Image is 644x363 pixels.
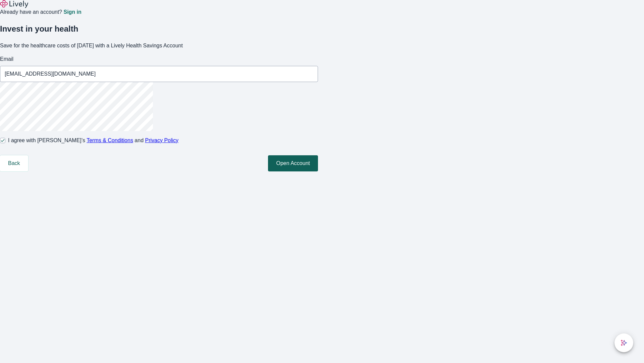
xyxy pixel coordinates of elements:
svg: Lively AI Assistant [621,339,627,346]
span: I agree with [PERSON_NAME]’s and [8,136,178,145]
a: Privacy Policy [145,137,179,143]
a: Terms & Conditions [87,137,133,143]
button: Open Account [268,155,318,171]
button: chat [614,333,633,352]
a: Sign in [63,9,81,15]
